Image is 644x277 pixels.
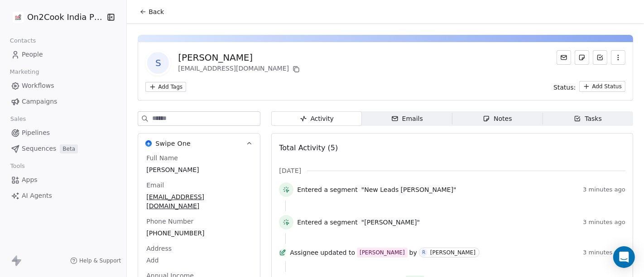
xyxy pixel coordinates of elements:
[297,185,358,194] span: Entered a segment
[146,165,252,174] span: [PERSON_NAME]
[7,78,119,93] a: Workflows
[134,4,169,20] button: Back
[145,82,186,92] button: Add Tags
[279,166,301,175] span: [DATE]
[409,248,417,257] span: by
[361,218,420,227] span: "[PERSON_NAME]"
[7,188,119,203] a: AI Agents
[7,125,119,140] a: Pipelines
[22,50,43,59] span: People
[144,181,166,190] span: Email
[146,192,252,210] span: [EMAIL_ADDRESS][DOMAIN_NAME]
[297,218,358,227] span: Entered a segment
[144,244,173,253] span: Address
[6,34,40,48] span: Contacts
[7,141,119,156] a: SequencesBeta
[391,114,423,124] div: Emails
[422,249,425,256] div: R
[79,257,121,264] span: Help & Support
[147,52,169,74] span: S
[149,7,164,16] span: Back
[60,144,78,153] span: Beta
[7,47,119,62] a: People
[583,186,625,193] span: 3 minutes ago
[178,64,302,75] div: [EMAIL_ADDRESS][DOMAIN_NAME]
[6,112,30,126] span: Sales
[155,139,191,148] span: Swipe One
[22,175,38,185] span: Apps
[70,257,121,264] a: Help & Support
[144,217,195,226] span: Phone Number
[360,248,405,257] div: [PERSON_NAME]
[483,114,512,124] div: Notes
[7,172,119,187] a: Apps
[22,97,57,106] span: Campaigns
[27,11,104,23] span: On2Cook India Pvt. Ltd.
[13,12,24,23] img: on2cook%20logo-04%20copy.jpg
[146,229,252,238] span: [PHONE_NUMBER]
[144,153,180,162] span: Full Name
[22,144,56,153] span: Sequences
[583,219,625,226] span: 3 minutes ago
[22,81,54,91] span: Workflows
[6,65,43,79] span: Marketing
[583,249,625,256] span: 3 minutes ago
[553,83,576,92] span: Status:
[145,140,152,147] img: Swipe One
[178,51,302,64] div: [PERSON_NAME]
[290,248,318,257] span: Assignee
[579,81,625,92] button: Add Status
[7,94,119,109] a: Campaigns
[138,134,260,153] button: Swipe OneSwipe One
[279,143,338,152] span: Total Activity (5)
[146,256,252,265] span: Add
[22,128,50,138] span: Pipelines
[574,114,602,124] div: Tasks
[613,246,635,268] div: Open Intercom Messenger
[22,191,52,201] span: AI Agents
[361,185,457,194] span: "New Leads [PERSON_NAME]"
[430,249,476,256] div: [PERSON_NAME]
[11,10,100,25] button: On2Cook India Pvt. Ltd.
[320,248,355,257] span: updated to
[6,159,29,173] span: Tools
